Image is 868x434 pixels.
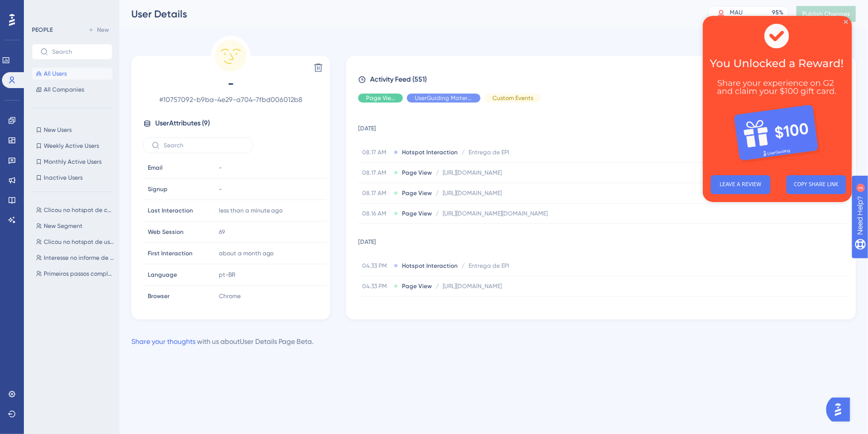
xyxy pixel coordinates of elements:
[44,174,83,182] span: Inactive Users
[44,86,84,94] span: All Companies
[462,262,465,270] span: /
[44,238,114,246] span: Clicou no hotspot de usuário
[32,220,118,232] button: New Segment
[366,94,395,102] span: Page View
[148,164,163,172] span: Email
[443,303,502,311] span: [URL][DOMAIN_NAME]
[23,2,62,14] span: Need Help?
[402,282,432,290] span: Page View
[730,8,743,16] div: MAU
[772,8,783,16] div: 95 %
[362,148,390,156] span: 08.17 AM
[436,169,439,177] span: /
[143,94,318,106] span: # 10757092-b9ba-4e29-a704-7fbd006012b8
[402,189,432,197] span: Page View
[402,169,432,177] span: Page View
[436,282,439,290] span: /
[219,228,225,236] span: 69
[97,26,109,34] span: New
[443,282,502,290] span: [URL][DOMAIN_NAME]
[85,24,112,36] button: New
[131,7,684,21] div: User Details
[219,292,241,300] span: Chrome
[362,282,390,290] span: 04.33 PM
[443,169,502,177] span: [URL][DOMAIN_NAME]
[143,76,318,92] span: -
[32,68,112,80] button: All Users
[219,250,274,257] time: about a month ago
[796,6,856,22] button: Publish Changes
[362,303,390,311] span: 04.33 PM
[219,207,283,214] time: less than a minute ago
[492,94,533,102] span: Custom Events
[402,210,432,217] span: Page View
[219,271,235,279] span: pt-BR
[462,148,465,156] span: /
[362,262,390,270] span: 04.33 PM
[32,236,118,248] button: Clicou no hotspot de usuário
[415,94,473,102] span: UserGuiding Material
[370,74,427,86] span: Activity Feed (551)
[32,172,112,184] button: Inactive Users
[44,206,114,214] span: Clicou no hotspot de checklist personalizado
[44,222,83,230] span: New Segment
[131,335,313,347] div: with us about User Details Page Beta .
[362,189,390,197] span: 08.17 AM
[436,189,439,197] span: /
[141,4,145,8] div: Close Preview
[443,210,548,217] span: [URL][DOMAIN_NAME][DOMAIN_NAME]
[402,148,458,156] span: Hotspot Interaction
[358,224,847,256] td: [DATE]
[469,148,509,156] span: Entrega de EPI
[44,254,114,262] span: Interesse no informe de condição [PERSON_NAME]
[402,303,432,311] span: Page View
[84,159,143,178] button: COPY SHARE LINK
[148,228,184,236] span: Web Session
[148,185,168,193] span: Signup
[358,110,847,142] td: [DATE]
[32,26,53,34] div: PEOPLE
[32,204,118,216] button: Clicou no hotspot de checklist personalizado
[32,124,112,136] button: New Users
[44,158,101,166] span: Monthly Active Users
[469,262,509,270] span: Entrega de EPI
[32,156,112,168] button: Monthly Active Users
[802,10,850,18] span: Publish Changes
[148,292,170,300] span: Browser
[362,210,390,217] span: 08.16 AM
[32,140,112,152] button: Weekly Active Users
[402,262,458,270] span: Hotspot Interaction
[362,169,390,177] span: 08.17 AM
[443,189,502,197] span: [URL][DOMAIN_NAME]
[32,84,112,96] button: All Companies
[52,48,104,55] input: Search
[826,395,856,425] iframe: UserGuiding AI Assistant Launcher
[32,268,118,280] button: Primeiros passos completos
[32,252,118,264] button: Interesse no informe de condição [PERSON_NAME]
[44,142,99,150] span: Weekly Active Users
[219,164,222,172] span: -
[164,142,244,149] input: Search
[436,303,439,311] span: /
[8,159,68,178] button: LEAVE A REVIEW
[148,249,193,257] span: First Interaction
[219,185,222,193] span: -
[436,210,439,217] span: /
[69,5,72,13] div: 3
[44,126,72,134] span: New Users
[131,337,195,345] a: Share your thoughts
[155,117,210,129] span: User Attributes ( 9 )
[44,70,67,78] span: All Users
[148,207,193,215] span: Last Interaction
[44,270,114,278] span: Primeiros passos completos
[148,271,177,279] span: Language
